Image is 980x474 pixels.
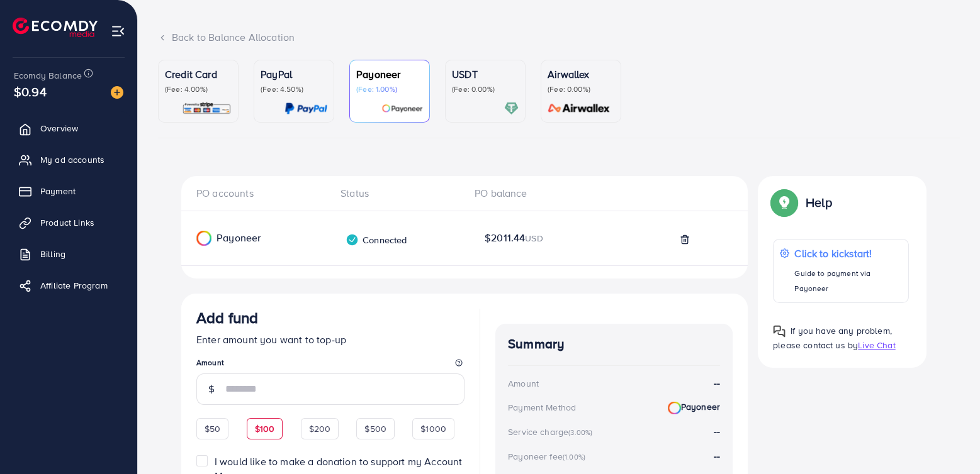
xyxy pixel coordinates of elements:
span: Ecomdy Balance [14,69,82,82]
p: Enter amount you want to top-up [196,332,465,347]
span: Billing [40,248,65,260]
span: $500 [364,422,386,435]
a: My ad accounts [9,147,128,172]
small: (1.00%) [563,452,585,462]
img: card [544,101,614,116]
p: Airwallex [548,67,614,82]
span: $100 [255,422,275,435]
h3: Add fund [196,309,258,327]
span: $1000 [420,422,446,435]
span: $2011.44 [485,231,543,245]
p: PayPal [261,67,327,82]
img: Popup guide [773,191,796,214]
p: (Fee: 4.50%) [261,84,327,94]
p: (Fee: 1.00%) [356,84,423,94]
p: Help [806,195,832,210]
span: Overview [40,122,78,135]
img: card [182,101,232,116]
small: (3.00%) [568,427,592,438]
p: (Fee: 0.00%) [548,84,614,94]
span: $50 [205,422,220,435]
iframe: Chat [926,417,971,465]
img: verified [346,233,359,246]
h4: Summary [508,336,720,352]
img: logo [13,18,98,37]
strong: Payoneer [668,400,720,414]
img: Popup guide [773,325,786,338]
div: Back to Balance Allocation [158,30,960,45]
p: (Fee: 0.00%) [452,84,519,94]
span: My ad accounts [40,153,104,166]
a: Payment [9,179,128,204]
div: Amount [508,377,539,390]
span: Live Chat [858,339,895,351]
span: Product Links [40,216,94,229]
img: image [111,86,123,99]
img: card [284,101,327,116]
p: USDT [452,67,519,82]
p: Guide to payment via Payoneer [794,266,902,296]
img: Payoneer [196,231,211,246]
span: $0.94 [14,82,47,101]
span: USD [525,232,543,245]
span: Affiliate Program [40,279,108,292]
strong: -- [714,449,720,463]
img: card [504,101,519,116]
a: Overview [9,116,128,141]
p: (Fee: 4.00%) [165,84,232,94]
p: Credit Card [165,67,232,82]
span: If you have any problem, please contact us by [773,324,892,351]
legend: Amount [196,357,465,373]
img: Payoneer [668,402,681,415]
div: Service charge [508,426,596,438]
a: Affiliate Program [9,273,128,298]
img: menu [111,24,125,38]
div: Payoneer fee [508,450,589,463]
strong: -- [714,376,720,390]
p: Click to kickstart! [794,246,902,261]
a: Product Links [9,210,128,235]
div: Status [330,186,465,201]
span: $200 [309,422,331,435]
a: Billing [9,241,128,267]
div: Payoneer [181,231,308,246]
p: Payoneer [356,67,423,82]
div: PO accounts [196,186,330,201]
div: Connected [346,233,407,246]
img: card [381,101,423,116]
strong: -- [714,424,720,438]
div: PO balance [465,186,599,201]
div: Payment Method [508,401,576,414]
span: Payment [40,185,76,197]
